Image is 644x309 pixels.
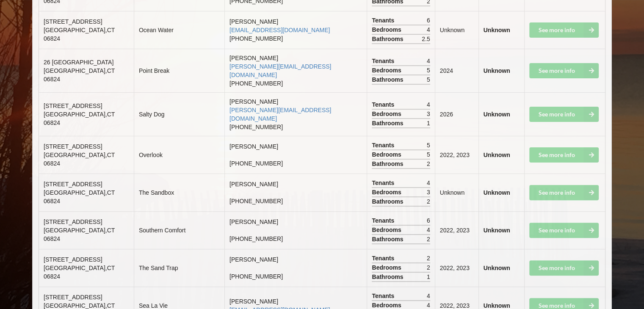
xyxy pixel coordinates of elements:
[427,141,430,149] span: 5
[44,27,115,42] span: [GEOGRAPHIC_DATA] , CT 06824
[372,160,405,168] span: Bathrooms
[427,273,430,281] span: 1
[229,63,331,78] a: [PERSON_NAME][EMAIL_ADDRESS][DOMAIN_NAME]
[134,249,224,287] td: The Sand Trap
[427,188,430,196] span: 3
[224,249,367,287] td: [PERSON_NAME] [PHONE_NUMBER]
[44,102,102,109] span: [STREET_ADDRESS]
[427,292,430,300] span: 4
[427,119,430,127] span: 1
[427,160,430,168] span: 2
[134,92,224,136] td: Salty Dog
[427,66,430,74] span: 5
[134,11,224,49] td: Ocean Water
[372,273,405,281] span: Bathrooms
[44,294,102,301] span: [STREET_ADDRESS]
[427,16,430,25] span: 6
[427,216,430,225] span: 6
[427,100,430,109] span: 4
[372,141,396,149] span: Tenants
[372,100,396,109] span: Tenants
[435,174,478,211] td: Unknown
[44,152,115,167] span: [GEOGRAPHIC_DATA] , CT 06824
[229,27,330,33] a: [EMAIL_ADDRESS][DOMAIN_NAME]
[427,254,430,262] span: 2
[44,256,102,263] span: [STREET_ADDRESS]
[372,254,396,262] span: Tenants
[372,119,405,127] span: Bathrooms
[427,150,430,159] span: 5
[372,226,403,234] span: Bedrooms
[484,302,510,309] b: Unknown
[372,292,396,300] span: Tenants
[372,35,405,43] span: Bathrooms
[372,57,396,65] span: Tenants
[224,174,367,211] td: [PERSON_NAME] [PHONE_NUMBER]
[134,49,224,92] td: Point Break
[44,227,115,242] span: [GEOGRAPHIC_DATA] , CT 06824
[372,197,405,206] span: Bathrooms
[484,152,510,158] b: Unknown
[372,75,405,84] span: Bathrooms
[484,227,510,234] b: Unknown
[134,174,224,211] td: The Sandbox
[427,57,430,65] span: 4
[427,226,430,234] span: 4
[427,197,430,206] span: 2
[44,189,115,204] span: [GEOGRAPHIC_DATA] , CT 06824
[435,136,478,174] td: 2022, 2023
[134,211,224,249] td: Southern Comfort
[44,143,102,150] span: [STREET_ADDRESS]
[372,66,403,74] span: Bedrooms
[484,67,510,74] b: Unknown
[229,107,331,122] a: [PERSON_NAME][EMAIL_ADDRESS][DOMAIN_NAME]
[44,67,115,83] span: [GEOGRAPHIC_DATA] , CT 06824
[224,11,367,49] td: [PERSON_NAME] [PHONE_NUMBER]
[134,136,224,174] td: Overlook
[427,235,430,243] span: 2
[44,59,113,66] span: 26 [GEOGRAPHIC_DATA]
[435,49,478,92] td: 2024
[224,136,367,174] td: [PERSON_NAME] [PHONE_NUMBER]
[224,49,367,92] td: [PERSON_NAME] [PHONE_NUMBER]
[372,150,403,159] span: Bedrooms
[44,218,102,225] span: [STREET_ADDRESS]
[427,25,430,34] span: 4
[427,110,430,118] span: 3
[372,216,396,225] span: Tenants
[224,92,367,136] td: [PERSON_NAME] [PHONE_NUMBER]
[435,11,478,49] td: Unknown
[372,263,403,272] span: Bedrooms
[484,265,510,271] b: Unknown
[435,92,478,136] td: 2026
[372,188,403,196] span: Bedrooms
[372,235,405,243] span: Bathrooms
[484,111,510,118] b: Unknown
[44,111,115,126] span: [GEOGRAPHIC_DATA] , CT 06824
[427,179,430,187] span: 4
[372,16,396,25] span: Tenants
[224,211,367,249] td: [PERSON_NAME] [PHONE_NUMBER]
[427,75,430,84] span: 5
[372,179,396,187] span: Tenants
[372,110,403,118] span: Bedrooms
[422,35,430,43] span: 2.5
[44,181,102,188] span: [STREET_ADDRESS]
[435,249,478,287] td: 2022, 2023
[484,27,510,33] b: Unknown
[372,25,403,34] span: Bedrooms
[484,189,510,196] b: Unknown
[44,18,102,25] span: [STREET_ADDRESS]
[435,211,478,249] td: 2022, 2023
[44,265,115,280] span: [GEOGRAPHIC_DATA] , CT 06824
[427,263,430,272] span: 2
